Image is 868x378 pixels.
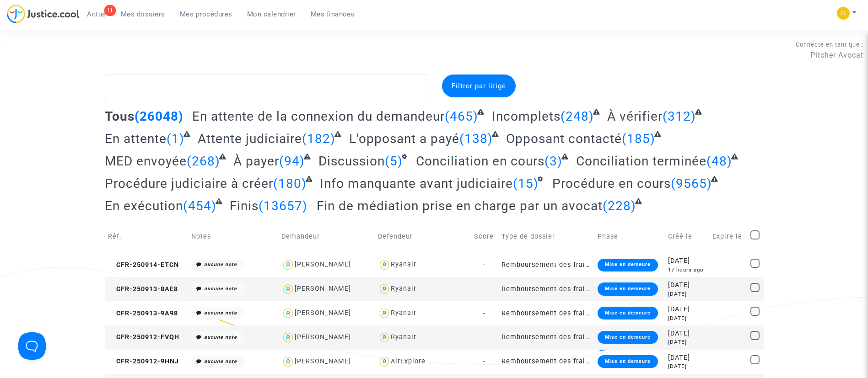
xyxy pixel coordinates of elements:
[278,220,374,253] td: Demandeur
[552,176,671,191] span: Procédure en cours
[135,109,183,124] span: (26048)
[416,154,545,169] span: Conciliation en cours
[513,176,539,191] span: (15)
[663,109,696,124] span: (312)
[837,7,850,20] img: 6fca9af68d76bfc0a5525c74dfee314f
[317,198,603,213] span: Fin de médiation prise en charge par un avocat
[391,285,416,293] div: Ryanair
[192,109,445,124] span: En attente de la connexion du demandeur
[108,333,179,341] span: CFR-250912-FVQH
[671,176,712,191] span: (9565)
[281,331,295,344] img: icon-user.svg
[607,109,663,124] span: À vérifier
[295,357,351,365] div: [PERSON_NAME]
[452,82,506,90] span: Filtrer par litige
[445,109,478,124] span: (465)
[105,198,183,213] span: En exécution
[281,258,295,272] img: icon-user.svg
[295,333,351,341] div: [PERSON_NAME]
[385,154,403,169] span: (5)
[303,7,362,21] a: Mes finances
[188,220,278,253] td: Notes
[391,261,416,268] div: Ryanair
[349,131,459,146] span: L'opposant a payé
[105,109,135,124] span: Tous
[281,355,295,368] img: icon-user.svg
[668,266,706,274] div: 17 hours ago
[668,362,706,370] div: [DATE]
[378,355,391,368] img: icon-user.svg
[295,261,351,268] div: [PERSON_NAME]
[668,329,706,339] div: [DATE]
[180,10,232,18] span: Mes procédures
[281,307,295,320] img: icon-user.svg
[204,310,237,316] i: aucune note
[80,7,113,21] a: 11Actus
[561,109,594,124] span: (248)
[295,309,351,317] div: [PERSON_NAME]
[796,41,863,48] span: Connecté en tant que :
[247,10,296,18] span: Mon calendrier
[230,198,259,213] span: Finis
[498,253,594,277] td: Remboursement des frais d'impression de la carte d'embarquement
[668,353,706,363] div: [DATE]
[483,333,485,341] span: -
[709,220,747,253] td: Expire le
[105,220,189,253] td: Réf.
[483,285,485,293] span: -
[668,304,706,314] div: [DATE]
[506,131,622,146] span: Opposant contacté
[108,285,178,293] span: CFR-250913-8AE8
[378,282,391,296] img: icon-user.svg
[233,154,279,169] span: À payer
[598,259,658,272] div: Mise en demeure
[378,307,391,320] img: icon-user.svg
[598,282,658,295] div: Mise en demeure
[668,314,706,322] div: [DATE]
[108,261,179,269] span: CFR-250914-ETCN
[594,220,665,253] td: Phase
[240,7,303,21] a: Mon calendrier
[105,176,273,191] span: Procédure judiciaire à créer
[121,10,165,18] span: Mes dossiers
[378,258,391,272] img: icon-user.svg
[198,131,302,146] span: Attente judiciaire
[665,220,709,253] td: Créé le
[706,154,732,169] span: (48)
[105,131,167,146] span: En attente
[295,285,351,293] div: [PERSON_NAME]
[668,256,706,266] div: [DATE]
[104,5,116,16] div: 11
[498,325,594,350] td: Remboursement des frais d'impression de la carte d'embarquement
[483,309,485,317] span: -
[204,261,237,267] i: aucune note
[598,331,658,344] div: Mise en demeure
[498,350,594,374] td: Remboursement des frais d'impression de la carte d'embarquement
[576,154,706,169] span: Conciliation terminée
[622,131,655,146] span: (185)
[113,7,173,21] a: Mes dossiers
[204,358,237,364] i: aucune note
[183,198,216,213] span: (454)
[498,301,594,325] td: Remboursement des frais d'impression de la carte d'embarquement
[598,355,658,368] div: Mise en demeure
[668,280,706,290] div: [DATE]
[459,131,493,146] span: (138)
[375,220,471,253] td: Defendeur
[204,334,237,340] i: aucune note
[18,332,46,360] iframe: Help Scout Beacon - Open
[668,290,706,298] div: [DATE]
[320,176,513,191] span: Info manquante avant judiciaire
[259,198,307,213] span: (13657)
[492,109,561,124] span: Incomplets
[281,282,295,296] img: icon-user.svg
[173,7,240,21] a: Mes procédures
[311,10,355,18] span: Mes finances
[105,154,187,169] span: MED envoyée
[204,286,237,292] i: aucune note
[273,176,307,191] span: (180)
[471,220,498,253] td: Score
[545,154,562,169] span: (3)
[391,357,426,365] div: AirExplore
[318,154,385,169] span: Discussion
